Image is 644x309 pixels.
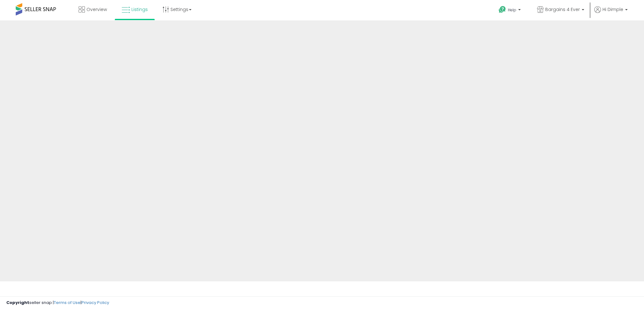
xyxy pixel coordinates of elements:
[508,7,516,13] span: Help
[494,1,527,20] a: Help
[86,6,107,13] span: Overview
[131,6,148,13] span: Listings
[594,6,628,20] a: Hi Dimple
[602,6,623,13] span: Hi Dimple
[498,6,506,14] i: Get Help
[545,6,580,13] span: Bargains 4 Ever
